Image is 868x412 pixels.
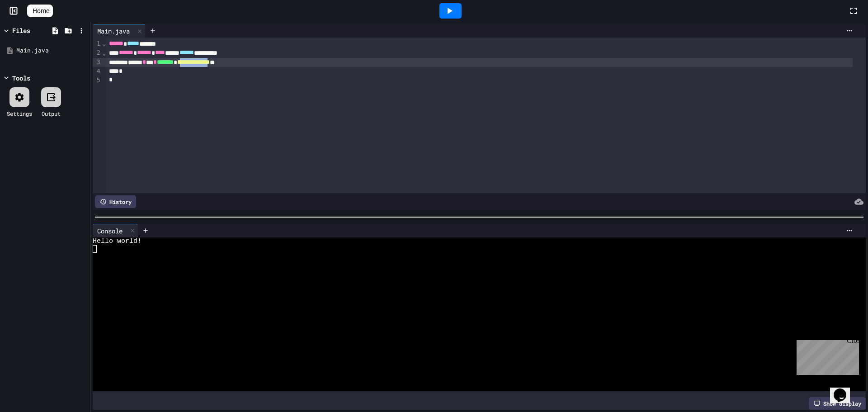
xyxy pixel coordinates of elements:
[12,26,30,35] div: Files
[12,73,30,83] div: Tools
[16,46,87,55] div: Main.java
[793,336,859,375] iframe: chat widget
[93,24,146,38] div: Main.java
[93,26,134,36] div: Main.java
[95,195,136,208] div: History
[93,67,102,76] div: 4
[93,48,102,57] div: 2
[809,397,866,410] div: Show display
[102,49,106,57] span: Fold line
[42,109,61,118] div: Output
[93,224,138,237] div: Console
[93,237,142,245] span: Hello world!
[93,226,127,236] div: Console
[4,4,62,57] div: Chat with us now!Close
[27,5,53,17] a: Home
[93,39,102,48] div: 1
[33,6,49,15] span: Home
[830,376,859,403] iframe: chat widget
[93,76,102,85] div: 5
[7,109,32,118] div: Settings
[93,58,102,67] div: 3
[102,40,106,47] span: Fold line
